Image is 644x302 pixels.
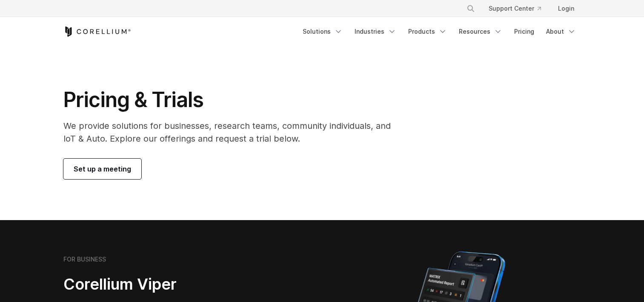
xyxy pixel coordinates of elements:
[63,159,141,179] a: Set up a meeting
[482,1,548,16] a: Support Center
[403,24,452,39] a: Products
[463,1,478,16] button: Search
[63,256,106,263] h6: FOR BUSINESS
[63,275,281,294] h2: Corellium Viper
[509,24,539,39] a: Pricing
[63,87,403,113] h1: Pricing & Trials
[63,119,403,145] p: We provide solutions for businesses, research teams, community individuals, and IoT & Auto. Explo...
[298,24,348,39] a: Solutions
[456,1,581,16] div: Navigation Menu
[551,1,581,16] a: Login
[454,24,507,39] a: Resources
[63,26,131,37] a: Corellium Home
[541,24,581,39] a: About
[74,164,131,174] span: Set up a meeting
[349,24,401,39] a: Industries
[298,24,581,39] div: Navigation Menu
